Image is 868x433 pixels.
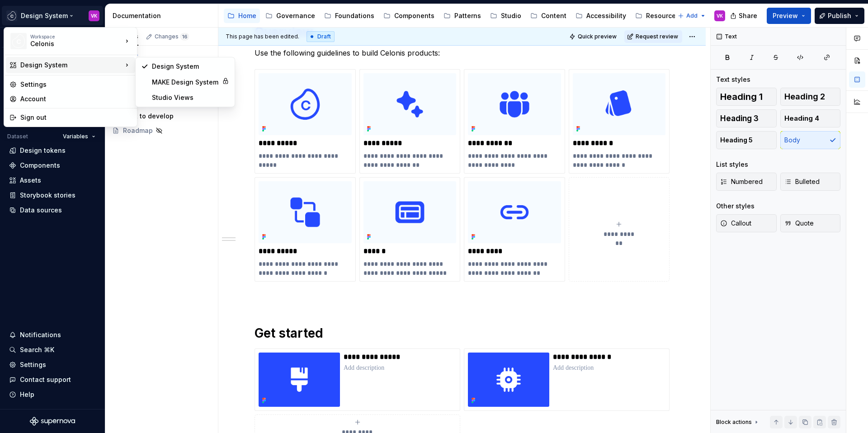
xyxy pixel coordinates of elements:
[20,61,123,70] div: Design System
[30,39,107,48] div: Celonis
[10,33,27,49] img: f5634f2a-3c0d-4c0b-9dc3-3862a3e014c7.png
[20,113,132,122] div: Sign out
[152,78,218,87] div: MAKE Design System
[152,93,229,102] div: Studio Views
[30,34,123,39] div: Workspace
[20,94,132,104] div: Account
[152,62,229,71] div: Design System
[20,80,132,89] div: Settings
